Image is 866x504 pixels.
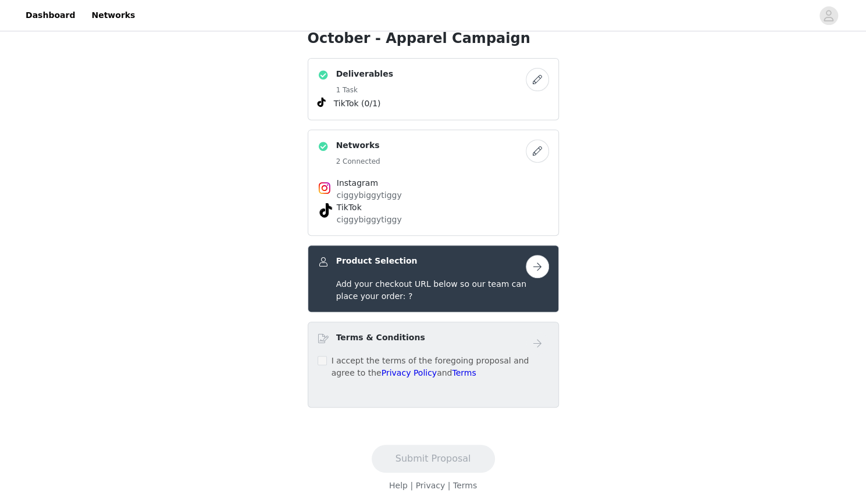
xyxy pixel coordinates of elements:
p: I accept the terms of the foregoing proposal and agree to the and [332,355,549,379]
span: TikTok (0/1) [334,98,381,110]
span: | [410,481,413,490]
a: Privacy [415,481,445,490]
div: Product Selection [308,245,559,312]
h4: Deliverables [336,68,393,80]
div: Terms & Conditions [308,322,559,408]
h5: 2 Connected [336,156,380,167]
h5: 1 Task [336,85,393,95]
a: Terms [452,368,476,377]
div: Networks [308,129,559,236]
button: Submit Proposal [372,445,495,473]
a: Dashboard [19,2,82,28]
h4: Instagram [337,177,530,189]
a: Terms [453,481,477,490]
a: Help [389,481,408,490]
img: Instagram Icon [318,181,332,195]
h4: Terms & Conditions [336,332,425,344]
a: Networks [84,2,142,28]
p: ciggybiggytiggy [337,214,530,226]
p: ciggybiggytiggy [337,189,530,201]
div: avatar [823,6,834,25]
h1: October - Apparel Campaign [308,28,559,49]
span: Add your checkout URL below so our team can place your order: ? [336,279,526,301]
h4: Networks [336,139,380,152]
h4: TikTok [337,201,530,214]
a: Privacy Policy [382,368,437,377]
span: | [448,481,451,490]
h4: Product Selection [336,255,418,267]
div: Deliverables [308,58,559,120]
